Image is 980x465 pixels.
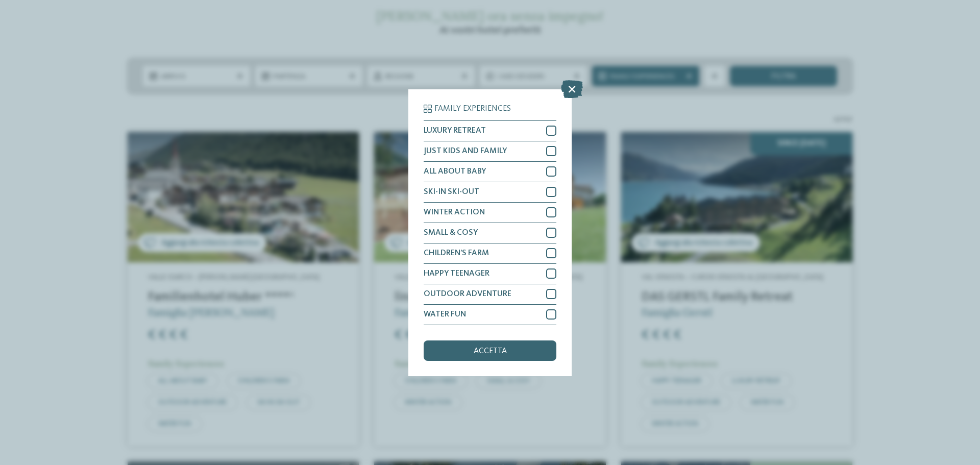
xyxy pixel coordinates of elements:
[424,290,511,298] span: OUTDOOR ADVENTURE
[424,270,489,278] span: HAPPY TEENAGER
[474,347,507,355] span: accetta
[424,208,485,216] span: WINTER ACTION
[424,188,479,196] span: SKI-IN SKI-OUT
[424,147,507,155] span: JUST KIDS AND FAMILY
[424,127,486,135] span: LUXURY RETREAT
[424,229,478,237] span: SMALL & COSY
[434,105,511,113] span: Family Experiences
[424,310,466,319] span: WATER FUN
[424,249,489,257] span: CHILDREN’S FARM
[424,167,486,176] span: ALL ABOUT BABY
